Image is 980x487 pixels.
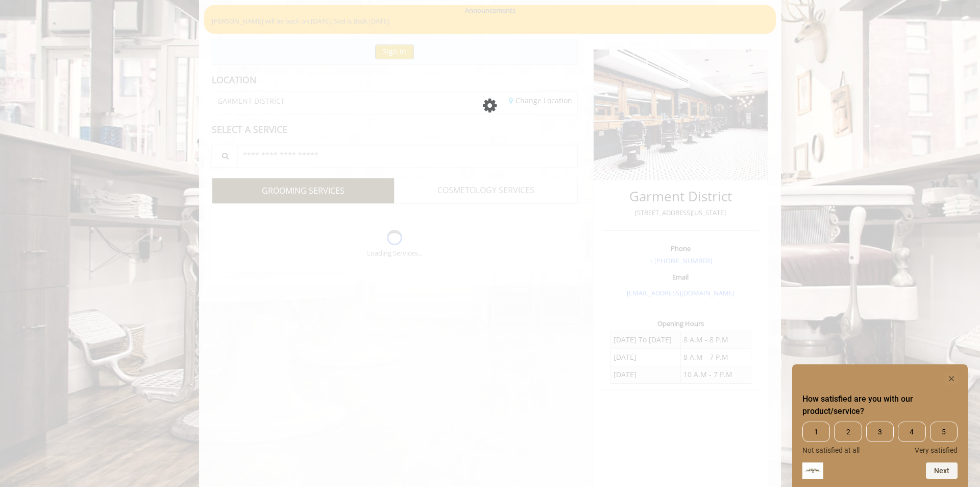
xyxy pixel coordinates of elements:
[802,422,830,442] span: 1
[834,422,862,442] span: 2
[930,422,958,442] span: 5
[802,393,958,418] h2: How satisfied are you with our product/service? Select an option from 1 to 5, with 1 being Not sa...
[898,422,925,442] span: 4
[866,422,894,442] span: 3
[926,462,958,479] button: Next question
[915,446,958,454] span: Very satisfied
[945,373,958,385] button: Hide survey
[802,446,860,454] span: Not satisfied at all
[802,373,958,479] div: How satisfied are you with our product/service? Select an option from 1 to 5, with 1 being Not sa...
[802,422,958,454] div: How satisfied are you with our product/service? Select an option from 1 to 5, with 1 being Not sa...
